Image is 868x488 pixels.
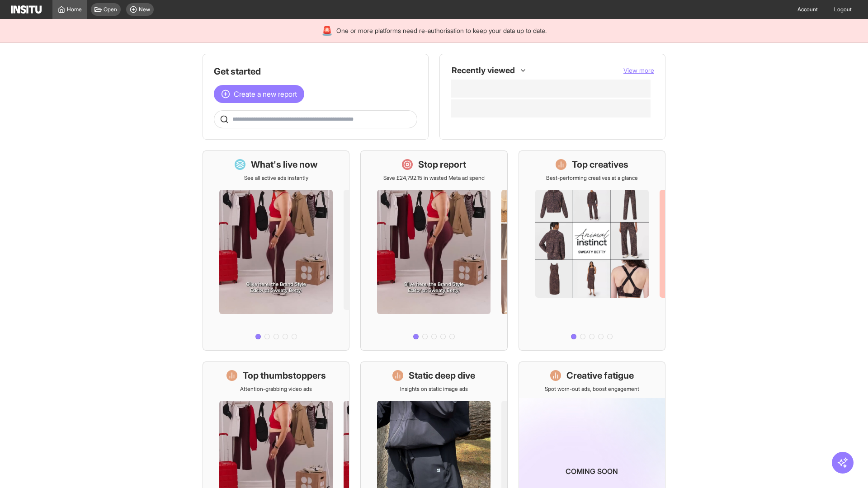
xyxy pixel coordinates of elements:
h1: Top thumbstoppers [243,369,326,382]
a: What's live nowSee all active ads instantly [203,150,349,351]
span: Home [67,6,82,13]
h1: What's live now [251,158,318,171]
span: One or more platforms need re-authorisation to keep your data up to date. [336,26,547,35]
h1: Top creatives [572,158,628,171]
h1: Stop report [418,158,466,171]
p: Best-performing creatives at a glance [546,174,638,182]
p: See all active ads instantly [244,174,308,182]
h1: Static deep dive [409,369,475,382]
p: Attention-grabbing video ads [240,385,312,393]
span: Create a new report [234,89,297,99]
button: Create a new report [214,85,304,103]
a: Top creativesBest-performing creatives at a glance [519,150,665,351]
p: Save £24,792.15 in wasted Meta ad spend [383,174,485,182]
a: Stop reportSave £24,792.15 in wasted Meta ad spend [360,150,507,351]
p: Insights on static image ads [400,385,468,393]
button: View more [623,66,654,75]
span: View more [623,66,654,74]
span: New [139,6,150,13]
div: 🚨 [321,24,333,37]
span: Open [104,6,117,13]
img: Logo [11,5,42,14]
h1: Get started [214,65,417,78]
